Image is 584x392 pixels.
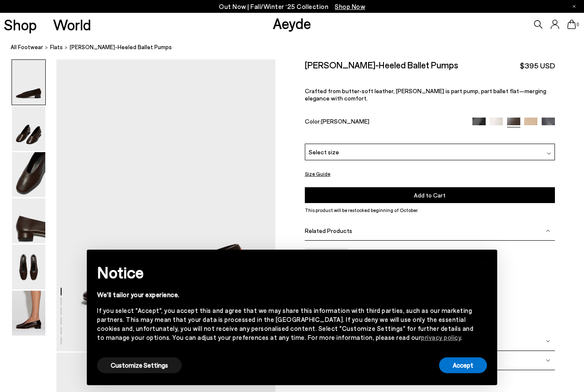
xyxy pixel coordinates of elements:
div: We'll tailor your experience. [97,290,473,299]
button: Close this notice [473,252,494,273]
button: Customize Settings [97,357,182,373]
a: privacy policy [421,333,461,341]
h2: Notice [97,261,473,283]
div: If you select "Accept", you accept this and agree that we may share this information with third p... [97,306,473,342]
span: × [481,256,487,268]
button: Accept [439,357,487,373]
